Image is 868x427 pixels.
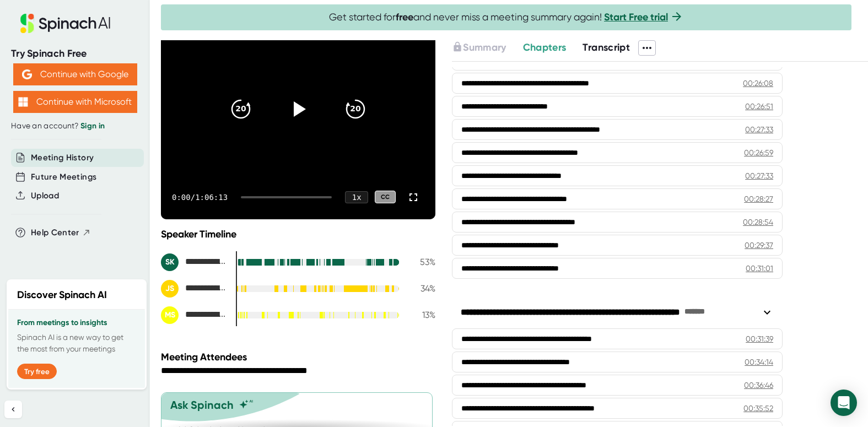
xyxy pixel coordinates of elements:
div: 00:26:51 [745,101,773,112]
div: 00:35:52 [743,403,773,414]
div: 00:28:54 [743,217,773,228]
div: Upgrade to access [452,40,522,56]
button: Chapters [523,40,567,55]
div: SK [161,253,179,271]
span: Summary [463,41,506,53]
button: Upload [31,190,59,202]
p: Spinach AI is a new way to get the most from your meetings [17,332,136,355]
div: 00:31:39 [746,333,773,344]
div: 34 % [408,283,435,294]
div: 0:00 / 1:06:13 [172,193,228,202]
button: Summary [452,40,506,55]
b: free [396,11,413,23]
button: Collapse sidebar [4,401,22,418]
div: 00:36:46 [744,380,773,391]
div: 00:34:14 [745,356,773,367]
div: 00:27:33 [745,124,773,135]
button: Continue with Google [13,63,137,85]
button: Transcript [583,40,630,55]
div: 00:26:59 [744,147,773,158]
span: Help Center [31,226,79,239]
div: 00:29:37 [745,240,773,251]
span: Chapters [523,41,567,53]
div: JS [161,280,179,298]
div: Shaun Kimball [161,253,227,271]
div: Open Intercom Messenger [831,390,857,416]
a: Start Free trial [604,11,668,23]
div: MS [161,306,179,324]
div: Meeting Attendees [161,351,438,363]
div: Ask Spinach [170,398,234,412]
span: Get started for and never miss a meeting summary again! [329,11,683,24]
div: Try Spinach Free [11,47,139,60]
div: CC [375,191,396,203]
button: Continue with Microsoft [13,91,137,113]
div: 00:28:27 [744,193,773,204]
div: 00:27:33 [745,170,773,181]
div: 13 % [408,310,435,320]
div: Have an account? [11,121,139,131]
div: 1 x [345,191,368,203]
div: 00:26:08 [743,78,773,89]
div: Speaker Timeline [161,228,435,240]
button: Help Center [31,226,91,239]
span: Transcript [583,41,630,53]
div: 00:31:01 [746,263,773,274]
h2: Discover Spinach AI [17,288,107,302]
h3: From meetings to insights [17,318,136,327]
a: Sign in [80,121,105,131]
button: Meeting History [31,152,94,164]
button: Future Meetings [31,171,96,183]
img: Aehbyd4JwY73AAAAAElFTkSuQmCC [22,69,32,79]
div: Jon Sanderson [161,280,227,298]
div: 53 % [408,257,435,267]
button: Try free [17,364,57,379]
